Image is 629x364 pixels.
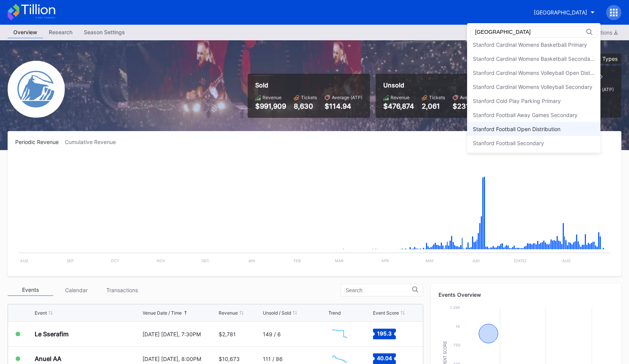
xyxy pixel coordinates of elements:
div: Stanford Cardinal Womens Basketball Primary [473,41,587,48]
input: Search [475,29,542,35]
div: Stanford Cardinal Womens Volleyball Secondary [473,84,592,90]
div: Stanford Cardinal Womens Volleyball Open Distribution [473,70,595,76]
div: Stanford Cold Play Parking Primary [473,98,561,104]
div: Stanford Cardinal Womens Basketball Secondary [473,55,595,62]
div: Stanford Football Open Distribution [473,126,560,132]
div: Stanford Football Away Games Secondary [473,112,578,118]
div: Stanford Football Secondary [473,140,544,146]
